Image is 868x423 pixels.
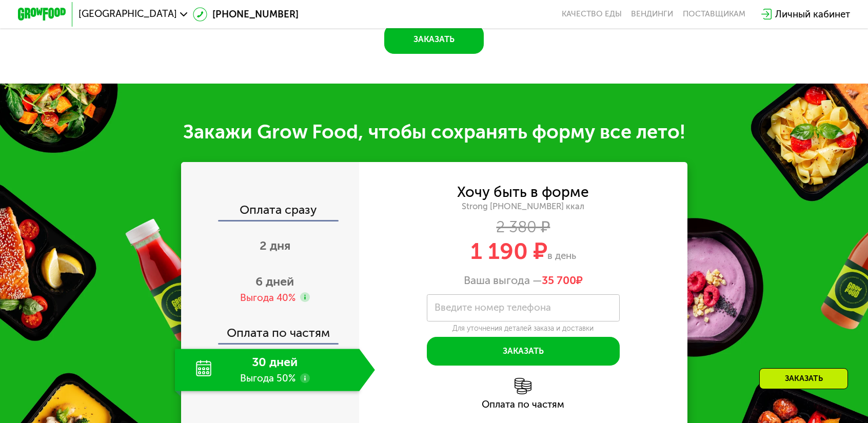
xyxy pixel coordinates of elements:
[182,204,359,220] div: Оплата сразу
[384,25,484,53] button: Заказать
[427,324,620,333] div: Для уточнения деталей заказа и доставки
[683,9,745,19] div: поставщикам
[260,238,290,253] span: 2 дня
[759,368,848,389] div: Заказать
[182,315,359,343] div: Оплата по частям
[631,9,673,19] a: Вендинги
[193,7,299,22] a: [PHONE_NUMBER]
[359,220,687,234] div: 2 380 ₽
[547,250,576,261] span: в день
[255,274,294,289] span: 6 дней
[359,201,687,212] div: Strong [PHONE_NUMBER] ккал
[359,274,687,287] div: Ваша выгода —
[775,7,850,22] div: Личный кабинет
[470,237,547,265] span: 1 190 ₽
[78,9,177,19] span: [GEOGRAPHIC_DATA]
[515,378,531,395] img: l6xcnZfty9opOoJh.png
[457,186,589,199] div: Хочу быть в форме
[542,274,576,287] span: 35 700
[562,9,622,19] a: Качество еды
[427,337,620,366] button: Заказать
[359,400,687,410] div: Оплата по частям
[542,274,583,287] span: ₽
[240,291,295,305] div: Выгода 40%
[435,305,551,311] label: Введите номер телефона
